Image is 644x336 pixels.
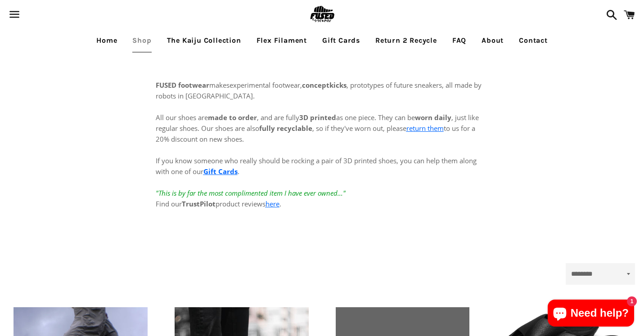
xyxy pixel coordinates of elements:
span: experimental footwear, , prototypes of future sneakers, all made by robots in [GEOGRAPHIC_DATA]. [156,81,482,100]
a: About [475,29,510,52]
a: return them [406,124,444,133]
p: All our shoes are , and are fully as one piece. They can be , just like regular shoes. Our shoes ... [156,101,489,209]
strong: TrustPilot [182,199,216,208]
strong: worn daily [415,113,451,122]
a: Return 2 Recycle [369,29,444,52]
a: Gift Cards [315,29,367,52]
inbox-online-store-chat: Shopify online store chat [545,300,637,329]
span: makes [156,81,230,90]
strong: 3D printed [299,113,336,122]
strong: FUSED footwear [156,81,209,90]
a: Gift Cards [203,167,238,176]
strong: fully recyclable [259,124,312,133]
em: "This is by far the most complimented item I have ever owned..." [156,188,346,197]
a: The Kaiju Collection [160,29,248,52]
strong: made to order [208,113,257,122]
a: Flex Filament [250,29,314,52]
strong: conceptkicks [302,81,347,90]
a: Contact [512,29,554,52]
a: here [266,199,279,208]
a: FAQ [446,29,473,52]
a: Shop [126,29,158,52]
a: Home [90,29,124,52]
